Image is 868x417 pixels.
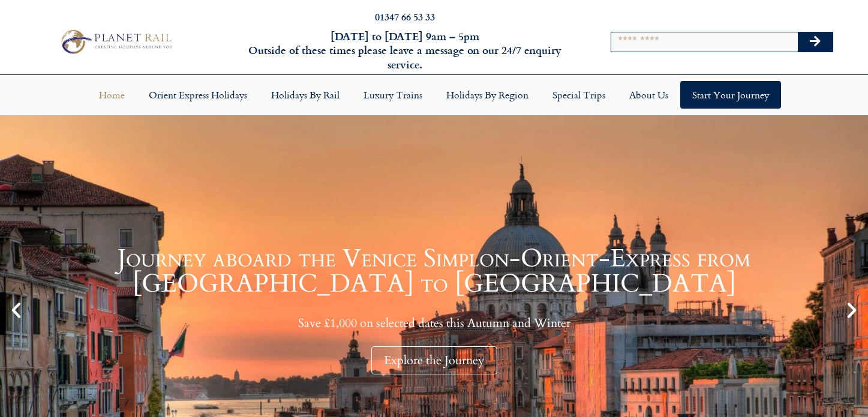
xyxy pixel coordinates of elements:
a: Luxury Trains [352,81,434,109]
a: Holidays by Rail [259,81,352,109]
a: Start your Journey [680,81,781,109]
p: Save £1,000 on selected dates this Autumn and Winter [30,316,838,331]
a: Orient Express Holidays [137,81,259,109]
button: Search [798,32,833,52]
div: Previous slide [6,300,26,320]
a: Special Trips [540,81,617,109]
nav: Menu [6,81,862,109]
h6: [DATE] to [DATE] 9am – 5pm Outside of these times please leave a message on our 24/7 enquiry serv... [235,29,576,71]
div: Explore the Journey [371,346,497,374]
div: Next slide [842,300,862,320]
h1: Journey aboard the Venice Simplon-Orient-Express from [GEOGRAPHIC_DATA] to [GEOGRAPHIC_DATA] [30,246,838,296]
a: 01347 66 53 33 [375,10,435,23]
a: Home [87,81,137,109]
a: Holidays by Region [434,81,540,109]
img: Planet Rail Train Holidays Logo [56,27,175,56]
a: About Us [617,81,680,109]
